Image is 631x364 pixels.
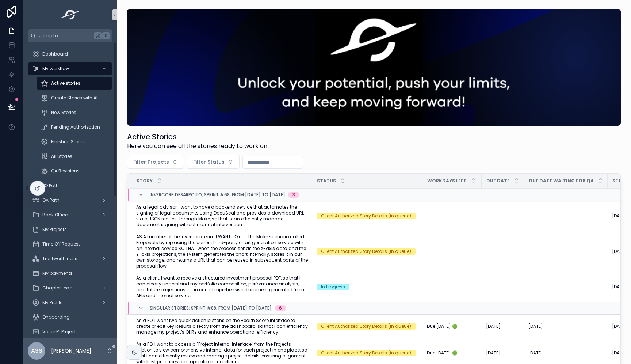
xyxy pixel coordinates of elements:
div: Client Authorized Story Details (in queue) [321,248,411,255]
a: Chapter Lead [28,281,112,295]
span: Status [317,178,336,184]
a: -- [427,213,477,219]
span: Due [DATE] 🟢 [427,323,458,329]
span: Active stories [51,80,80,86]
button: Select Button [187,155,240,169]
span: My Profile [42,300,62,306]
a: Trustworthiness [28,252,112,265]
a: Due [DATE] 🟢 [427,323,477,329]
span: [DATE] [528,350,543,356]
a: As a client, I want to receive a structured investment proposal PDF, so that I can clearly unders... [136,275,308,299]
span: Jump to... [39,33,91,39]
div: Client Authorized Story Details (in queue) [321,213,411,219]
a: New Stories [37,106,112,119]
a: Dashboard [28,48,112,61]
span: -- [528,213,534,219]
a: As a PO, I want two quick action buttons on the Health Score interface to create or edit Key Resu... [136,318,308,335]
span: Filter Status [193,158,225,166]
span: [DATE] [612,249,627,254]
a: [DATE] [486,350,520,356]
span: All Stories [51,153,72,159]
span: Onboarding [42,314,70,320]
button: Jump to...K [28,29,112,42]
span: [DATE] [612,284,627,290]
span: [DATE] [612,350,627,356]
a: [DATE] [486,323,520,329]
img: App logo [59,9,82,20]
span: Finished Stories [51,139,86,145]
span: PO Path [42,183,59,189]
span: ASS [31,346,42,355]
a: My payments [28,267,112,280]
span: -- [486,249,491,254]
span: [DATE] [612,213,627,219]
a: As a legal advisor, I want to have a backend service that automates the signing of legal document... [136,204,308,228]
a: My Projects [28,223,112,236]
a: Create Stories with AI [37,91,112,105]
div: Client Authorized Story Details (in queue) [321,323,411,330]
span: QA Revisions [51,168,80,174]
span: Workdays Left [427,178,467,184]
span: Filter Projects [133,158,169,166]
span: Invercorp Desarrollo; Sprint #68; From [DATE] to [DATE] [150,192,285,198]
span: K [103,33,109,39]
p: [PERSON_NAME] [51,347,91,354]
a: All Stories [37,150,112,163]
span: Chapter Lead [42,285,73,291]
a: Finished Stories [37,135,112,148]
span: New Stories [51,110,76,115]
span: -- [528,284,534,290]
a: QA Path [28,194,112,207]
h1: Active Stories [127,132,267,142]
a: Client Authorized Story Details (in queue) [317,213,418,219]
a: -- [486,249,520,254]
a: In Progress [317,284,418,290]
button: Select Button [127,155,184,169]
span: -- [486,284,491,290]
div: In Progress [321,284,345,290]
a: -- [427,284,477,290]
a: Due [DATE] 🟢 [427,350,477,356]
a: -- [486,284,520,290]
span: -- [427,213,432,219]
a: PO Path [28,179,112,192]
a: My workflow [28,62,112,75]
span: -- [427,249,432,254]
span: -- [427,284,432,290]
span: My workflow [42,66,69,72]
span: Due [DATE] 🟢 [427,350,458,356]
a: -- [486,213,520,219]
a: Client Authorized Story Details (in queue) [317,323,418,330]
span: [DATE] [528,323,543,329]
a: Onboarding [28,311,112,324]
span: [DATE] [612,323,627,329]
div: Client Authorized Story Details (in queue) [321,350,411,356]
span: QA Path [42,197,60,203]
span: Time Off Request [42,241,80,247]
span: Dashboard [42,51,68,57]
span: Trustworthiness [42,256,77,262]
a: -- [528,213,603,219]
a: -- [528,249,603,254]
a: Client Authorized Story Details (in queue) [317,248,418,255]
span: My payments [42,270,73,276]
span: Pending Authorization [51,124,100,130]
a: My Profile [28,296,112,309]
span: Story [137,178,153,184]
span: [DATE] [486,323,501,329]
span: Here you can see all the stories ready to work on [127,142,267,151]
span: My Projects [42,227,67,232]
a: [DATE] [528,350,603,356]
a: Value R. Project [28,325,112,338]
a: QA Revisions [37,164,112,178]
span: Create Stories with AI [51,95,97,101]
span: -- [486,213,491,219]
span: Value R. Project [42,329,76,335]
span: Back Office [42,212,68,218]
a: AS A member of the Invercorp team I WANT TO edit the Make scenario called Proposals by replacing ... [136,234,308,269]
a: Active stories [37,77,112,90]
